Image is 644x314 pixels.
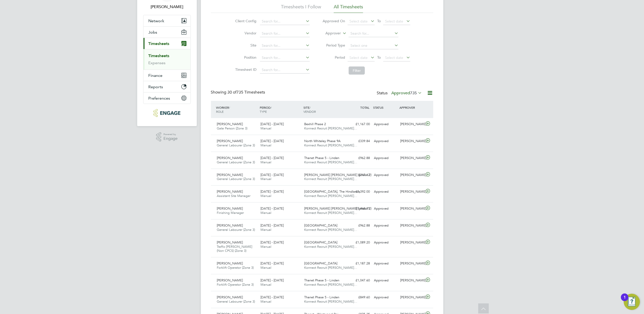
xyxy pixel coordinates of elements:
span: VENDOR [303,109,316,114]
span: Gate Person (Zone 3) [217,126,248,130]
input: Search for... [260,66,310,74]
div: £1,187.28 [346,259,372,268]
div: Approved [372,171,398,179]
div: £1,167.00 [346,120,372,128]
span: [PERSON_NAME] [217,156,243,160]
label: Approved [392,91,422,96]
span: Engage [163,137,178,141]
span: Manual [260,282,271,287]
div: [PERSON_NAME] [398,154,424,162]
div: Approved [372,259,398,268]
span: Traffic [PERSON_NAME] (Non CPCS) (Zone 3) [217,244,252,253]
span: Manual [260,177,271,181]
div: £962.88 [346,221,372,230]
span: Reports [149,84,163,89]
input: Search for... [260,54,310,61]
div: [PERSON_NAME] [398,188,424,196]
div: £1,047.60 [346,276,372,285]
div: £1,392.00 [346,188,372,196]
span: [DATE] - [DATE] [260,223,284,228]
span: General Labourer (Zone 3) [217,160,255,164]
li: Timesheets I Follow [281,4,321,13]
span: Konnect Recruit [PERSON_NAME]… [304,160,357,164]
span: [DATE] - [DATE] [260,139,284,143]
label: Timesheet ID [234,67,256,72]
input: Search for... [260,30,310,37]
span: Select date [349,55,368,60]
span: [PERSON_NAME] [217,122,243,126]
span: TYPE [260,109,267,114]
span: Konnect Recruit [PERSON_NAME]… [304,282,357,287]
span: [PERSON_NAME] [217,240,243,244]
span: / [271,105,272,109]
li: All Timesheets [334,4,363,13]
span: Finishing Manager [217,211,244,215]
span: [GEOGRAPHIC_DATA] [304,261,337,265]
span: [PERSON_NAME] [217,295,243,299]
span: Timesheets [149,41,170,46]
span: [DATE] - [DATE] [260,278,284,282]
div: Approved [372,238,398,247]
div: PERIOD [258,103,302,116]
span: Konnect Recruit [PERSON_NAME]… [304,211,357,215]
div: [PERSON_NAME] [398,293,424,302]
span: / [229,105,230,109]
span: [DATE] - [DATE] [260,261,284,265]
span: [GEOGRAPHIC_DATA] [304,223,337,228]
div: [PERSON_NAME] [398,120,424,128]
span: [DATE] - [DATE] [260,156,284,160]
div: STATUS [372,103,398,112]
span: [PERSON_NAME] [217,261,243,265]
input: Select one [349,42,398,49]
span: [DATE] - [DATE] [260,295,284,299]
span: [DATE] - [DATE] [260,122,284,126]
span: [DATE] - [DATE] [260,206,284,211]
button: Jobs [144,27,190,38]
div: [PERSON_NAME] [398,259,424,268]
span: Nicola Kelly [143,4,191,10]
label: Site [234,43,256,48]
label: Period Type [322,43,345,48]
span: Thanet Phase 5 - Linden [304,278,339,282]
div: £339.84 [346,137,372,145]
span: / [309,105,311,109]
div: Approved [372,188,398,196]
span: Konnect Recruit [PERSON_NAME]… [304,228,357,232]
span: Konnect Recruit [PERSON_NAME]… [304,299,357,304]
div: Approved [372,293,398,302]
button: Filter [349,66,365,75]
span: Konnect Recruit [PERSON_NAME]… [304,177,357,181]
div: Timesheets [144,49,190,70]
div: £217.12 [346,171,372,179]
span: Manual [260,228,271,232]
span: Konnect Recruit [PERSON_NAME]… [304,194,357,198]
span: [PERSON_NAME] [217,223,243,228]
a: Powered byEngage [156,132,178,142]
span: Thanet Phase 5 - Linden [304,156,339,160]
input: Search for... [349,30,398,37]
span: [PERSON_NAME] [PERSON_NAME] (phase 2) [304,206,371,211]
span: [DATE] - [DATE] [260,173,284,177]
div: Approved [372,221,398,230]
div: [PERSON_NAME] [398,205,424,213]
div: [PERSON_NAME] [398,137,424,145]
div: APPROVER [398,103,424,112]
span: Manual [260,160,271,164]
span: Powered by [163,132,178,137]
label: Position [234,55,256,60]
div: £962.88 [346,154,372,162]
span: Select date [349,19,368,24]
div: £849.60 [346,293,372,302]
a: Timesheets [149,53,170,58]
span: Select date [385,55,403,60]
span: General Labourer (Zone 3) [217,228,255,232]
span: Konnect Recruit [PERSON_NAME]… [304,143,357,147]
span: Assistant Site Manager [217,194,251,198]
div: [PERSON_NAME] [398,221,424,230]
span: [GEOGRAPHIC_DATA] [304,240,337,244]
span: Bexhill Phase 2 [304,122,326,126]
div: Approved [372,154,398,162]
a: Go to home page [143,109,191,117]
span: [DATE] - [DATE] [260,240,284,244]
span: General Labourer (Zone 3) [217,143,255,147]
